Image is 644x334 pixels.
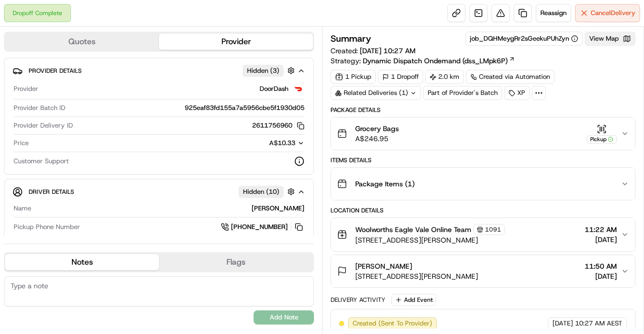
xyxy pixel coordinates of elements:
[355,225,471,235] span: Woolworths Eagle Vale Online Team
[14,204,31,213] span: Name
[14,121,73,130] span: Provider Delivery ID
[391,294,436,306] button: Add Event
[504,86,530,100] div: XP
[269,139,295,147] span: A$10.33
[221,221,304,233] a: [PHONE_NUMBER]
[13,183,305,200] button: Driver DetailsHidden (10)
[14,157,69,166] span: Customer Support
[331,206,635,214] div: Location Details
[331,86,421,100] div: Related Deliveries (1)
[29,67,82,75] span: Provider Details
[14,139,29,148] span: Price
[159,254,313,270] button: Flags
[331,156,635,164] div: Items Details
[575,4,640,22] button: CancelDelivery
[260,84,288,93] span: DoorDash
[252,121,304,130] button: 2611756960
[5,34,159,50] button: Quotes
[331,218,635,251] button: Woolworths Eagle Vale Online Team1091[STREET_ADDRESS][PERSON_NAME]11:22 AM[DATE]
[585,235,617,245] span: [DATE]
[247,66,279,75] span: Hidden ( 3 )
[331,56,515,66] div: Strategy:
[331,255,635,287] button: [PERSON_NAME][STREET_ADDRESS][PERSON_NAME]11:50 AM[DATE]
[5,254,159,270] button: Notes
[378,70,423,84] div: 1 Dropoff
[355,235,505,245] span: [STREET_ADDRESS][PERSON_NAME]
[353,319,432,328] span: Created (Sent To Provider)
[185,103,304,113] span: 925eaf83fd155a7a5956cbe5f1930d05
[231,222,288,232] span: [PHONE_NUMBER]
[355,271,478,281] span: [STREET_ADDRESS][PERSON_NAME]
[536,4,571,22] button: Reassign
[355,179,415,189] span: Package Items ( 1 )
[14,222,80,232] span: Pickup Phone Number
[331,168,635,200] button: Package Items (1)
[331,118,635,150] button: Grocery BagsA$246.95Pickup
[587,135,617,144] div: Pickup
[29,188,74,196] span: Driver Details
[587,124,617,144] button: Pickup
[216,139,304,148] button: A$10.33
[35,204,304,213] div: [PERSON_NAME]
[13,62,305,79] button: Provider DetailsHidden (3)
[591,9,635,18] span: Cancel Delivery
[331,46,416,56] span: Created:
[238,185,297,198] button: Hidden (10)
[355,261,412,271] span: [PERSON_NAME]
[331,70,376,84] div: 1 Pickup
[485,226,501,234] span: 1091
[470,34,578,43] button: job_DQHMeygRr2sGeekuPUhZyn
[292,83,304,95] img: doordash_logo_v2.png
[540,9,567,18] span: Reassign
[14,84,38,93] span: Provider
[355,124,399,134] span: Grocery Bags
[552,319,573,328] span: [DATE]
[466,70,554,84] a: Created via Automation
[425,70,464,84] div: 2.0 km
[243,64,297,77] button: Hidden (3)
[331,34,371,43] h3: Summary
[585,261,617,271] span: 11:50 AM
[585,271,617,281] span: [DATE]
[355,134,399,144] span: A$246.95
[585,225,617,235] span: 11:22 AM
[363,56,515,66] a: Dynamic Dispatch Ondemand (dss_LMpk6P)
[331,106,635,114] div: Package Details
[585,32,635,46] button: View Map
[360,46,416,55] span: [DATE] 10:27 AM
[14,103,65,113] span: Provider Batch ID
[575,319,622,328] span: 10:27 AM AEST
[363,56,508,66] span: Dynamic Dispatch Ondemand (dss_LMpk6P)
[331,296,385,304] div: Delivery Activity
[159,34,313,50] button: Provider
[243,187,279,196] span: Hidden ( 10 )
